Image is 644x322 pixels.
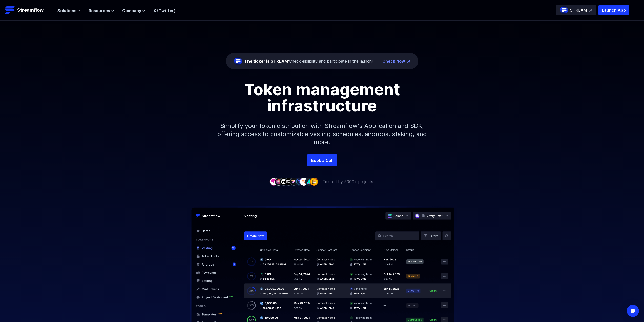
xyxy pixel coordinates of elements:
span: Company [122,8,141,14]
img: Streamflow Logo [5,5,15,15]
img: company-3 [280,178,288,185]
a: Check Now [382,58,405,64]
img: company-4 [285,178,293,185]
a: X (Twitter) [153,8,176,13]
img: company-5 [290,178,298,185]
img: company-8 [305,178,313,185]
button: Launch App [598,5,629,15]
div: Check eligibility and participate in the launch! [244,58,373,64]
button: Solutions [57,8,80,14]
img: top-right-arrow.png [407,60,410,63]
img: streamflow-logo-circle.png [560,6,568,14]
p: Streamflow [17,7,44,14]
span: Resources [89,8,110,14]
p: Trusted by 5000+ projects [323,179,373,185]
div: Open Intercom Messenger [627,305,639,317]
img: company-2 [275,178,283,185]
img: top-right-arrow.svg [589,9,592,12]
img: streamflow-logo-circle.png [234,57,242,65]
span: The ticker is STREAM: [244,59,289,64]
img: company-6 [295,178,303,185]
img: company-1 [269,178,278,185]
p: STREAM [570,7,587,13]
button: Resources [89,8,114,14]
span: Solutions [57,8,76,14]
a: Streamflow [5,5,52,15]
img: company-9 [310,178,318,185]
a: Book a Call [307,154,337,166]
a: STREAM [556,5,596,15]
p: Simplify your token distribution with Streamflow's Application and SDK, offering access to custom... [213,114,431,154]
h1: Token management infrastructure [208,81,436,114]
img: company-7 [300,178,308,185]
button: Company [122,8,145,14]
